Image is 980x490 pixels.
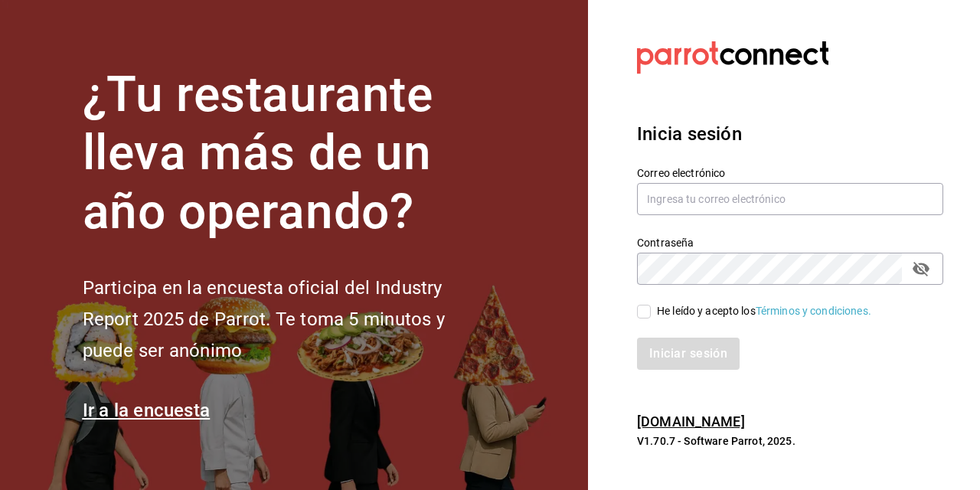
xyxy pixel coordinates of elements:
input: Ingresa tu correo electrónico [637,183,943,215]
label: Correo electrónico [637,167,943,178]
a: Términos y condiciones. [756,305,871,317]
label: Contraseña [637,237,943,247]
h3: Inicia sesión [637,120,943,148]
p: V1.70.7 - Software Parrot, 2025. [637,433,943,449]
h1: ¿Tu restaurante lleva más de un año operando? [83,66,496,242]
div: He leído y acepto los [657,303,871,319]
a: Ir a la encuesta [83,400,211,421]
h2: Participa en la encuesta oficial del Industry Report 2025 de Parrot. Te toma 5 minutos y puede se... [83,273,496,366]
button: Campo de contraseña [908,256,934,282]
a: [DOMAIN_NAME] [637,413,745,430]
